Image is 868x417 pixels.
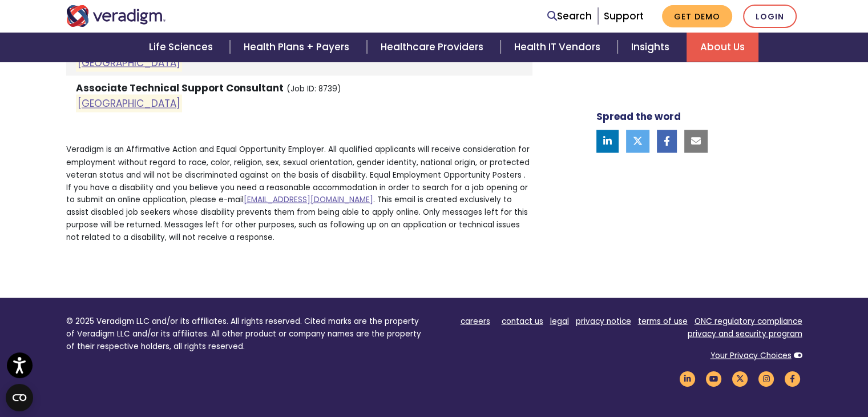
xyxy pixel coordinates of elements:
[230,33,366,62] a: Health Plans + Payers
[461,315,490,326] a: careers
[688,328,802,339] a: privacy and security program
[547,9,592,24] a: Search
[78,55,180,69] a: [GEOGRAPHIC_DATA]
[135,33,230,62] a: Life Sciences
[710,350,792,360] a: Your Privacy Choices
[704,372,724,383] a: Veradigm YouTube Link
[76,81,284,95] strong: Associate Technical Support Consultant
[286,83,341,94] small: (Job ID: 8739)
[66,143,532,243] p: Veradigm is an Affirmative Action and Equal Opportunity Employer. All qualified applicants will r...
[244,194,373,205] a: [EMAIL_ADDRESS][DOMAIN_NAME]
[596,110,681,123] strong: Spread the word
[687,33,758,62] a: About Us
[367,33,500,62] a: Healthcare Providers
[695,315,802,326] a: ONC regulatory compliance
[66,5,166,27] img: Veradigm logo
[783,372,802,383] a: Veradigm Facebook Link
[576,315,631,326] a: privacy notice
[66,315,426,352] p: © 2025 Veradigm LLC and/or its affiliates. All rights reserved. Cited marks are the property of V...
[604,9,644,23] a: Support
[6,384,33,411] button: Open CMP widget
[757,372,776,383] a: Veradigm Instagram Link
[502,315,543,326] a: contact us
[78,97,180,110] a: [GEOGRAPHIC_DATA]
[617,33,687,62] a: Insights
[678,372,697,383] a: Veradigm LinkedIn Link
[638,315,688,326] a: terms of use
[500,33,617,62] a: Health IT Vendors
[662,5,732,27] a: Get Demo
[743,5,797,28] a: Login
[730,372,750,383] a: Veradigm Twitter Link
[550,315,569,326] a: legal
